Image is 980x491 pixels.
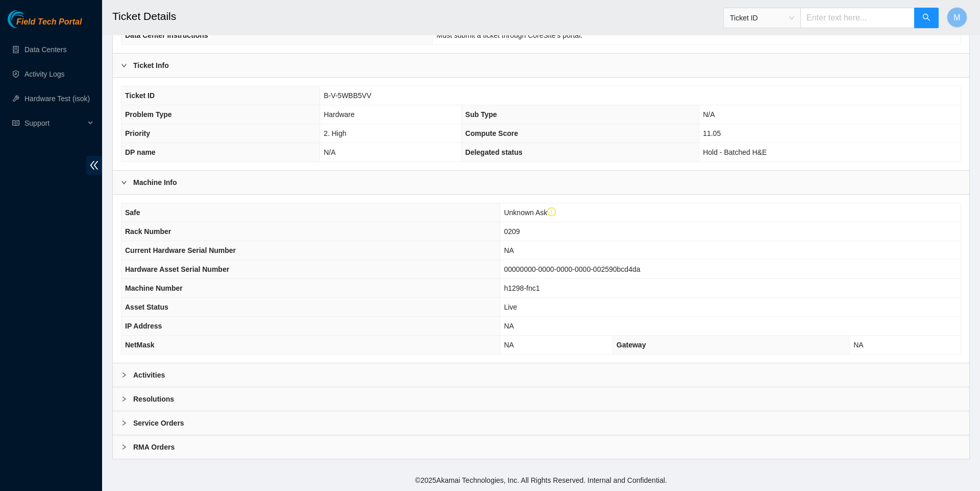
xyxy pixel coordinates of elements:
[922,13,930,23] span: search
[504,322,513,330] span: NA
[121,62,127,68] span: right
[324,129,346,137] span: 2. High
[504,227,520,236] span: 0209
[16,17,82,27] span: Field Tech Portal
[113,387,969,411] div: Resolutions
[800,8,915,28] input: Enter text here...
[504,341,513,349] span: NA
[24,70,65,78] a: Activity Logs
[133,177,177,188] b: Machine Info
[324,148,335,156] span: N/A
[914,8,939,28] button: search
[133,441,175,453] b: RMA Orders
[121,444,127,450] span: right
[24,45,66,54] a: Data Centers
[113,171,969,194] div: Machine Info
[125,246,236,254] span: Current Hardware Serial Number
[125,110,172,119] span: Problem Type
[617,341,646,349] span: Gateway
[436,31,582,39] span: Must submit a ticket through CoreSite's portal.
[504,303,517,311] span: Live
[113,54,969,77] div: Ticket Info
[125,322,162,330] span: IP Address
[24,95,90,103] a: Hardware Test (isok)
[133,60,169,71] b: Ticket Info
[12,120,19,127] span: read
[125,284,183,292] span: Machine Number
[121,396,127,402] span: right
[133,393,174,405] b: Resolutions
[125,91,155,100] span: Ticket ID
[133,417,184,429] b: Service Orders
[504,208,556,217] span: Unknown Ask
[86,156,102,175] span: double-left
[547,207,556,217] span: exclamation-circle
[853,341,863,349] span: NA
[113,435,969,459] div: RMA Orders
[113,411,969,435] div: Service Orders
[504,284,540,292] span: h1298-fnc1
[133,369,165,381] b: Activities
[121,372,127,378] span: right
[8,18,82,32] a: Akamai TechnologiesField Tech Portal
[465,129,518,137] span: Compute Score
[102,470,980,491] footer: © 2025 Akamai Technologies, Inc. All Rights Reserved. Internal and Confidential.
[730,10,794,26] span: Ticket ID
[121,420,127,426] span: right
[125,148,156,156] span: DP name
[324,110,355,119] span: Hardware
[125,31,208,39] span: Data Center Instructions
[125,303,168,311] span: Asset Status
[125,208,140,217] span: Safe
[703,148,767,156] span: Hold - Batched H&E
[125,227,171,236] span: Rack Number
[121,179,127,185] span: right
[947,7,967,28] button: M
[125,341,155,349] span: NetMask
[324,91,371,100] span: B-V-5WBB5VV
[504,265,640,273] span: 00000000-0000-0000-0000-002590bcd4da
[24,113,85,133] span: Support
[8,10,52,28] img: Akamai Technologies
[703,129,721,137] span: 11.05
[703,110,715,119] span: N/A
[125,129,150,137] span: Priority
[113,363,969,387] div: Activities
[465,110,497,119] span: Sub Type
[465,148,523,156] span: Delegated status
[504,246,513,254] span: NA
[125,265,229,273] span: Hardware Asset Serial Number
[953,11,960,24] span: M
